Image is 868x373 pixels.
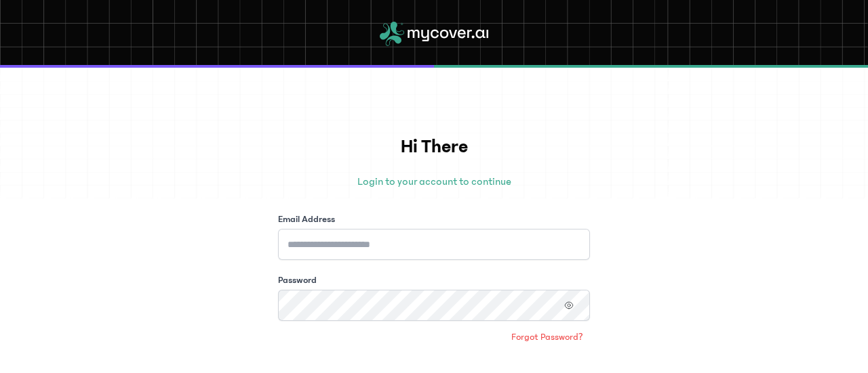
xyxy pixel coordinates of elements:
label: Password [278,273,317,287]
span: Forgot Password? [511,330,583,344]
p: Login to your account to continue [278,173,590,190]
a: Forgot Password? [505,326,590,348]
label: Email Address [278,213,335,226]
h1: Hi There [278,133,590,161]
